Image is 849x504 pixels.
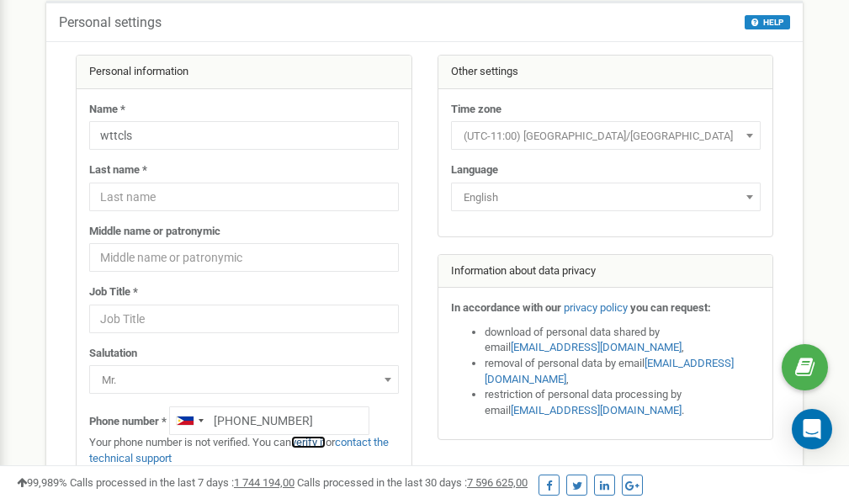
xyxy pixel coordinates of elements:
[169,406,369,435] input: +1-800-555-55-55
[511,341,682,353] a: [EMAIL_ADDRESS][DOMAIN_NAME]
[485,325,761,356] li: download of personal data shared by email ,
[59,15,162,30] h5: Personal settings
[297,476,528,489] span: Calls processed in the last 30 days :
[451,301,561,314] strong: In accordance with our
[89,162,147,178] label: Last name *
[291,436,326,448] a: verify it
[89,346,137,362] label: Salutation
[451,121,761,150] span: (UTC-11:00) Pacific/Midway
[485,357,734,385] a: [EMAIL_ADDRESS][DOMAIN_NAME]
[485,387,761,418] li: restriction of personal data processing by email .
[170,407,209,434] div: Telephone country code
[234,476,294,489] u: 1 744 194,00
[95,369,393,392] span: Mr.
[89,365,399,394] span: Mr.
[89,243,399,272] input: Middle name or patronymic
[89,435,399,466] p: Your phone number is not verified. You can or
[438,56,773,89] div: Other settings
[77,56,411,89] div: Personal information
[89,414,167,430] label: Phone number *
[89,305,399,333] input: Job Title
[89,284,138,300] label: Job Title *
[745,15,790,29] button: HELP
[451,162,498,178] label: Language
[89,183,399,211] input: Last name
[564,301,628,314] a: privacy policy
[792,409,832,449] div: Open Intercom Messenger
[457,186,755,210] span: English
[89,102,125,118] label: Name *
[438,255,773,289] div: Information about data privacy
[89,436,389,464] a: contact the technical support
[451,102,501,118] label: Time zone
[451,183,761,211] span: English
[511,404,682,416] a: [EMAIL_ADDRESS][DOMAIN_NAME]
[70,476,294,489] span: Calls processed in the last 7 days :
[89,121,399,150] input: Name
[467,476,528,489] u: 7 596 625,00
[89,224,220,240] label: Middle name or patronymic
[457,125,755,148] span: (UTC-11:00) Pacific/Midway
[17,476,67,489] span: 99,989%
[485,356,761,387] li: removal of personal data by email ,
[630,301,711,314] strong: you can request:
